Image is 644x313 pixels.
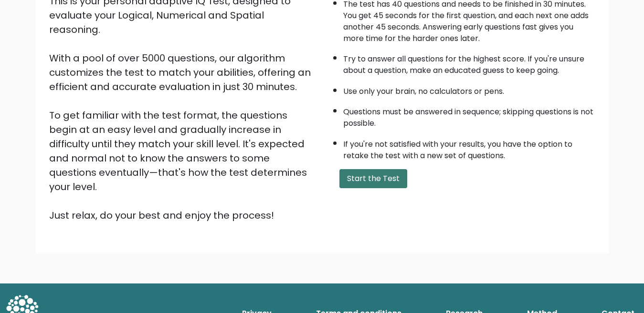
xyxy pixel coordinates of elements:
li: Try to answer all questions for the highest score. If you're unsure about a question, make an edu... [343,49,595,76]
button: Start the Test [339,169,407,188]
li: Questions must be answered in sequence; skipping questions is not possible. [343,101,595,129]
li: If you're not satisfied with your results, you have the option to retake the test with a new set ... [343,134,595,162]
li: Use only your brain, no calculators or pens. [343,81,595,97]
